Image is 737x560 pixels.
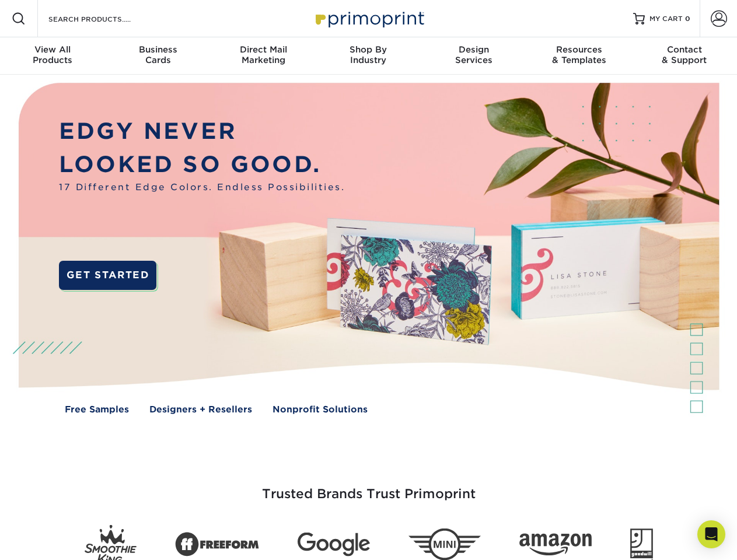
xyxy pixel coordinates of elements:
span: Contact [632,44,737,55]
span: Design [421,44,526,55]
span: Resources [526,44,631,55]
a: BusinessCards [105,37,210,75]
a: Shop ByIndustry [316,37,421,75]
a: GET STARTED [59,261,156,290]
a: Direct MailMarketing [211,37,316,75]
div: Open Intercom Messenger [697,520,725,548]
span: 0 [685,15,690,23]
a: DesignServices [421,37,526,75]
img: Primoprint [310,6,427,31]
p: LOOKED SO GOOD. [59,148,345,181]
div: Industry [316,44,421,65]
a: Designers + Resellers [149,403,252,416]
img: Goodwill [630,528,653,560]
div: Services [421,44,526,65]
span: Business [105,44,210,55]
div: Marketing [211,44,316,65]
span: Direct Mail [211,44,316,55]
input: SEARCH PRODUCTS..... [47,12,161,26]
h3: Trusted Brands Trust Primoprint [27,459,710,516]
span: Shop By [316,44,421,55]
span: 17 Different Edge Colors. Endless Possibilities. [59,181,345,194]
p: EDGY NEVER [59,115,345,148]
img: Google [298,533,370,556]
div: & Templates [526,44,631,65]
div: Cards [105,44,210,65]
a: Contact& Support [632,37,737,75]
a: Nonprofit Solutions [273,403,368,416]
img: Amazon [519,534,592,556]
div: & Support [632,44,737,65]
a: Resources& Templates [526,37,631,75]
span: MY CART [649,14,683,24]
a: Free Samples [65,403,129,416]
